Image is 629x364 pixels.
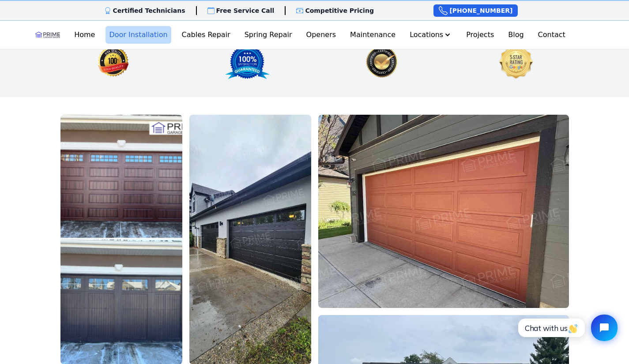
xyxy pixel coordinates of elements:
[449,44,583,79] img: Certified
[241,26,296,44] a: Spring Repair
[318,115,569,308] img: garage door installation
[105,26,171,44] a: Door Installation
[46,44,181,79] img: 100% satisfation guaranteed
[71,26,98,44] a: Home
[181,44,315,79] img: 100% satisfation guaranteed
[508,307,625,349] iframe: Tidio Chat
[303,26,340,44] a: Openers
[347,26,399,44] a: Maintenance
[535,26,569,44] a: Contact
[315,44,449,79] img: Certified
[505,26,527,44] a: Blog
[216,6,275,15] p: Free Service Call
[305,6,374,15] p: Competitive Pricing
[178,26,234,44] a: Cables Repair
[463,26,497,44] a: Projects
[35,28,60,42] img: Logo
[406,26,456,44] button: Locations
[433,4,518,17] a: [PHONE_NUMBER]
[113,6,185,15] p: Certified Technicians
